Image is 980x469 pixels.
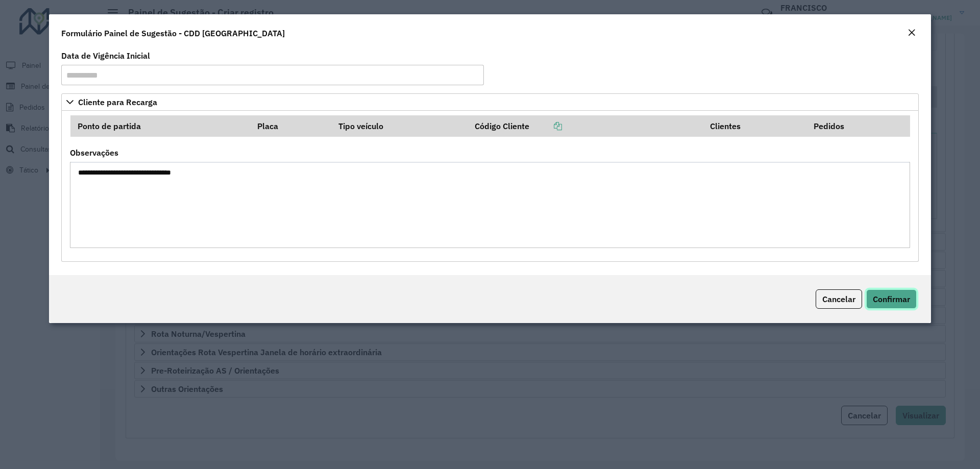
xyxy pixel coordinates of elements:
[866,289,917,309] button: Confirmar
[61,27,285,39] h4: Formulário Painel de Sugestão - CDD [GEOGRAPHIC_DATA]
[78,98,157,106] span: Cliente para Recarga
[250,115,331,137] th: Placa
[61,50,150,62] label: Data de Vigência Inicial
[822,294,855,304] span: Cancelar
[529,121,562,131] a: Copiar
[61,93,919,111] a: Cliente para Recarga
[816,289,862,309] button: Cancelar
[908,29,916,37] em: Fechar
[806,115,910,137] th: Pedidos
[70,115,251,137] th: Ponto de partida
[468,115,703,137] th: Código Cliente
[70,146,118,159] label: Observações
[61,111,919,262] div: Cliente para Recarga
[904,27,919,40] button: Close
[331,115,468,137] th: Tipo veículo
[873,294,910,304] span: Confirmar
[703,115,806,137] th: Clientes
